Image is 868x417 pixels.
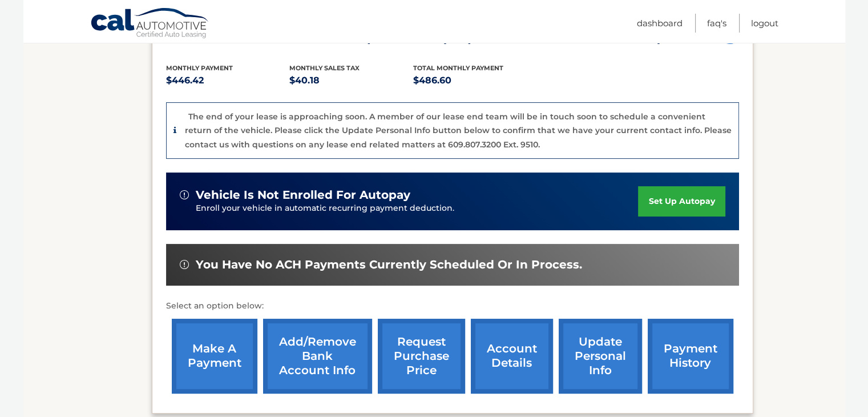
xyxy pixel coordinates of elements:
[751,14,778,33] a: Logout
[185,111,732,150] p: The end of your lease is approaching soon. A member of our lease end team will be in touch soon t...
[289,64,360,72] span: Monthly sales Tax
[90,7,210,41] a: Cal Automotive
[166,64,233,72] span: Monthly Payment
[648,319,733,394] a: payment history
[196,258,582,272] span: You have no ACH payments currently scheduled or in process.
[166,73,290,89] p: $446.42
[378,319,465,394] a: request purchase price
[166,299,739,313] p: Select an option below:
[180,260,189,269] img: alert-white.svg
[413,64,503,72] span: Total Monthly Payment
[263,319,372,394] a: Add/Remove bank account info
[289,73,413,89] p: $40.18
[638,186,725,216] a: set up autopay
[637,14,683,33] a: Dashboard
[707,14,726,33] a: FAQ's
[172,319,257,394] a: make a payment
[196,188,410,202] span: vehicle is not enrolled for autopay
[413,73,537,89] p: $486.60
[559,319,642,394] a: update personal info
[471,319,553,394] a: account details
[180,190,189,199] img: alert-white.svg
[196,202,639,215] p: Enroll your vehicle in automatic recurring payment deduction.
